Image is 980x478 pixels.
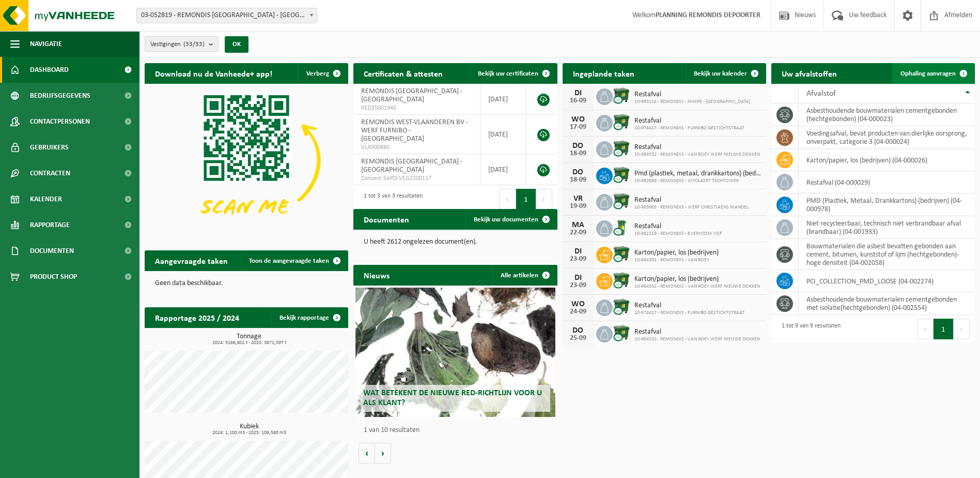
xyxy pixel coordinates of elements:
[634,302,744,310] span: Restafval
[900,70,956,77] span: Ophaling aanvragen
[613,140,630,157] img: WB-1100-CU
[613,113,630,131] img: WB-1100-CU
[150,430,348,436] span: 2024: 1,100 m3 - 2025: 109,580 m3
[30,109,90,135] span: Contactpersonen
[934,319,954,339] button: 1
[634,204,749,211] span: 10-985965 - REMONDIS - WERF CHRISTIAENS MANDEL
[634,91,750,99] span: Restafval
[634,257,719,263] span: 10-984301 - REMONDIS - VAN ROEY
[568,89,588,97] div: DI
[568,195,588,203] div: VR
[634,328,760,336] span: Restafval
[30,83,90,109] span: Bedrijfsgegevens
[359,188,423,211] div: 1 tot 3 van 3 resultaten
[30,57,69,83] span: Dashboard
[271,307,347,328] a: Bekijk rapportage
[145,36,219,52] button: Vestigingen(33/33)
[613,298,630,316] img: WB-1100-CU
[634,178,761,184] span: 10-992696 - REMONDIS - WYCKAERT TECHTOWER
[298,63,347,84] button: Verberg
[145,250,238,271] h2: Aangevraagde taken
[799,103,975,126] td: asbesthoudende bouwmaterialen cementgebonden (hechtgebonden) (04-000023)
[568,326,588,335] div: DO
[799,292,975,315] td: asbesthoudende bouwmaterialen cementgebonden met isolatie(hechtgebonden) (04-002554)
[30,31,62,57] span: Navigatie
[136,8,317,23] span: 03-052819 - REMONDIS WEST-VLAANDEREN - OOSTENDE
[634,152,760,158] span: 10-984532 - REMONDIS - VAN ROEY WERF NIEUWE DOKKEN
[568,176,588,184] div: 18-09
[470,63,556,84] a: Bekijk uw certificaten
[150,340,348,346] span: 2024: 5166,801 t - 2025: 3871,597 t
[353,209,419,229] h2: Documenten
[355,288,555,417] a: Wat betekent de nieuwe RED-richtlijn voor u als klant?
[806,89,836,98] span: Afvalstof
[634,170,761,178] span: Pmd (plastiek, metaal, drankkartons) (bedrijven)
[799,149,975,171] td: karton/papier, los (bedrijven) (04-000026)
[150,423,348,436] h3: Kubiek
[145,84,348,237] img: Download de VHEPlus App
[634,125,744,131] span: 10-978417 - REMONDIS - FURNIBO GESTICHTSTRAAT
[568,150,588,157] div: 18-09
[568,115,588,124] div: WO
[613,192,630,210] img: WB-1100-CU
[634,99,750,105] span: 10-993114 - REMONDIS - HIMPE - [GEOGRAPHIC_DATA]
[364,238,547,246] p: U heeft 2612 ongelezen document(en).
[634,117,744,125] span: Restafval
[480,115,526,154] td: [DATE]
[359,443,375,464] button: Vorige
[480,154,526,185] td: [DATE]
[568,282,588,289] div: 23-09
[954,319,970,339] button: Next
[150,37,205,52] span: Vestigingen
[613,87,630,104] img: WB-1100-CU
[634,196,749,204] span: Restafval
[363,389,542,407] span: Wat betekent de nieuwe RED-richtlijn voor u als klant?
[799,216,975,239] td: niet recycleerbaar, technisch niet verbrandbaar afval (brandbaar) (04-001933)
[361,104,472,112] span: RED25001940
[150,333,348,346] h3: Tonnage
[771,63,847,83] h2: Uw afvalstoffen
[361,87,462,103] span: REMONDIS [GEOGRAPHIC_DATA] - [GEOGRAPHIC_DATA]
[30,238,74,264] span: Documenten
[30,212,70,238] span: Rapportage
[145,307,250,327] h2: Rapportage 2025 / 2024
[474,216,538,223] span: Bekijk uw documenten
[892,63,974,84] a: Ophaling aanvragen
[568,335,588,342] div: 25-09
[465,209,556,230] a: Bekijk uw documenten
[568,142,588,150] div: DO
[30,264,77,290] span: Product Shop
[613,272,630,289] img: WB-1100-CU
[613,245,630,263] img: WB-1100-CU
[353,63,453,83] h2: Certificaten & attesten
[686,63,765,84] a: Bekijk uw kalender
[183,41,205,48] count: (33/33)
[361,174,472,183] span: Consent-SelfD-VEG2200117
[480,84,526,115] td: [DATE]
[241,250,347,271] a: Toon de aangevraagde taken
[536,189,552,210] button: Next
[361,143,472,152] span: VLA900880
[694,70,747,77] span: Bekijk uw kalender
[634,283,760,290] span: 10-984532 - REMONDIS - VAN ROEY WERF NIEUWE DOKKEN
[30,135,69,160] span: Gebruikers
[361,118,468,143] span: REMONDIS WEST-VLAANDEREN BV - WERF FURNIBO - [GEOGRAPHIC_DATA]
[799,239,975,270] td: bouwmaterialen die asbest bevatten gebonden aan cement, bitumen, kunststof of lijm (hechtgebonden...
[225,36,248,53] button: OK
[568,274,588,282] div: DI
[568,221,588,229] div: MA
[478,70,538,77] span: Bekijk uw certificaten
[516,189,536,210] button: 1
[361,158,462,174] span: REMONDIS [GEOGRAPHIC_DATA] - [GEOGRAPHIC_DATA]
[30,186,62,212] span: Kalender
[799,171,975,193] td: restafval (04-000029)
[799,270,975,292] td: PCI_COLLECTION_PMD_LOOSE (04-002274)
[613,324,630,342] img: WB-1100-CU
[568,124,588,131] div: 17-09
[799,126,975,149] td: voedingsafval, bevat producten van dierlijke oorsprong, onverpakt, categorie 3 (04-000024)
[306,70,329,77] span: Verberg
[634,275,760,283] span: Karton/papier, los (bedrijven)
[137,8,317,23] span: 03-052819 - REMONDIS WEST-VLAANDEREN - OOSTENDE
[364,427,552,434] p: 1 van 10 resultaten
[500,189,516,210] button: Previous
